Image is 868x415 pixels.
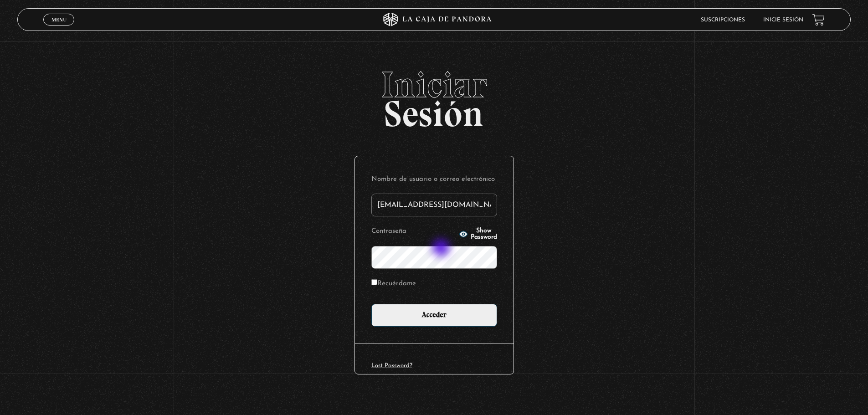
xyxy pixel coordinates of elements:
[51,17,67,22] span: Menu
[371,279,377,285] input: Recuérdame
[48,25,70,31] span: Cerrar
[371,173,497,187] label: Nombre de usuario o correo electrónico
[459,228,497,241] button: Show Password
[471,228,497,241] span: Show Password
[701,17,745,23] a: Suscripciones
[371,304,497,327] input: Acceder
[17,67,851,125] h2: Sesión
[17,67,851,103] span: Iniciar
[371,277,416,291] label: Recuérdame
[812,14,825,26] a: View your shopping cart
[371,363,412,369] a: Lost Password?
[763,17,803,23] a: Inicie sesión
[371,225,456,239] label: Contraseña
